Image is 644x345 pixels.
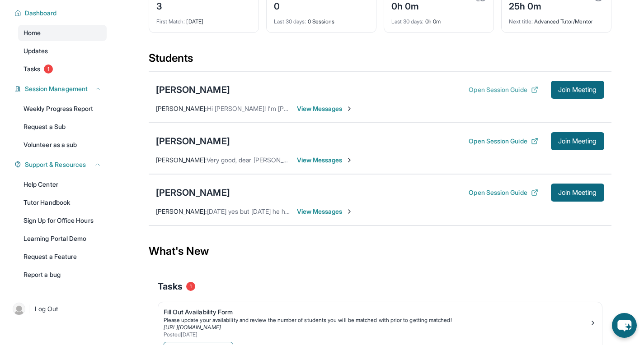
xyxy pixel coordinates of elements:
[156,186,230,199] div: [PERSON_NAME]
[346,208,353,215] img: Chevron-Right
[612,313,637,338] button: chat-button
[164,308,589,317] div: Fill Out Availability Form
[346,105,353,112] img: Chevron-Right
[558,87,597,92] span: Join Meeting
[156,156,207,164] span: [PERSON_NAME] :
[274,13,369,25] div: 0 Sessions
[18,212,107,229] a: Sign Up for Office Hours
[164,324,221,331] a: [URL][DOMAIN_NAME]
[18,248,107,265] a: Request a Feature
[156,105,207,112] span: [PERSON_NAME] :
[156,13,251,25] div: [DATE]
[158,302,602,340] a: Fill Out Availability FormPlease update your availability and review the number of students you w...
[18,194,107,211] a: Tutor Handbook
[18,230,107,247] a: Learning Portal Demo
[18,176,107,193] a: Help Center
[551,81,604,99] button: Join Meeting
[391,13,486,25] div: 0h 0m
[156,207,207,215] span: [PERSON_NAME] :
[297,207,353,216] span: View Messages
[469,85,538,94] button: Open Session Guide
[21,84,101,93] button: Session Management
[24,64,40,74] span: Tasks
[13,303,25,315] img: user-img
[391,18,424,25] span: Last 30 days :
[18,267,107,283] a: Report a bug
[18,101,107,117] a: Weekly Progress Report
[509,18,533,25] span: Next title :
[156,18,185,25] span: First Match :
[18,119,107,135] a: Request a Sub
[156,83,230,96] div: [PERSON_NAME]
[207,207,531,215] span: [DATE] yes but [DATE] he has Taekwondo from 5 to 6 and won't make it in time as it is a 35 minute...
[29,304,31,314] span: |
[207,156,398,164] span: Very good, dear [PERSON_NAME], Yes we can meet [DATE] at 7pm
[18,61,107,77] a: Tasks1
[25,160,86,169] span: Support & Resources
[44,64,53,74] span: 1
[149,51,611,71] div: Students
[186,282,195,291] span: 1
[25,9,57,18] span: Dashboard
[9,299,107,319] a: |Log Out
[149,231,611,271] div: What's New
[164,331,589,338] div: Posted [DATE]
[21,160,101,169] button: Support & Resources
[558,138,597,144] span: Join Meeting
[35,304,58,313] span: Log Out
[18,137,107,153] a: Volunteer as a sub
[156,135,230,147] div: [PERSON_NAME]
[274,18,306,25] span: Last 30 days :
[469,188,538,197] button: Open Session Guide
[18,43,107,59] a: Updates
[551,132,604,150] button: Join Meeting
[25,84,88,93] span: Session Management
[297,104,353,113] span: View Messages
[164,317,589,324] div: Please update your availability and review the number of students you will be matched with prior ...
[558,190,597,195] span: Join Meeting
[18,25,107,41] a: Home
[158,280,183,293] span: Tasks
[509,13,604,25] div: Advanced Tutor/Mentor
[469,137,538,146] button: Open Session Guide
[551,184,604,202] button: Join Meeting
[346,156,353,164] img: Chevron-Right
[24,46,48,55] span: Updates
[21,9,101,18] button: Dashboard
[297,156,353,165] span: View Messages
[24,28,41,37] span: Home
